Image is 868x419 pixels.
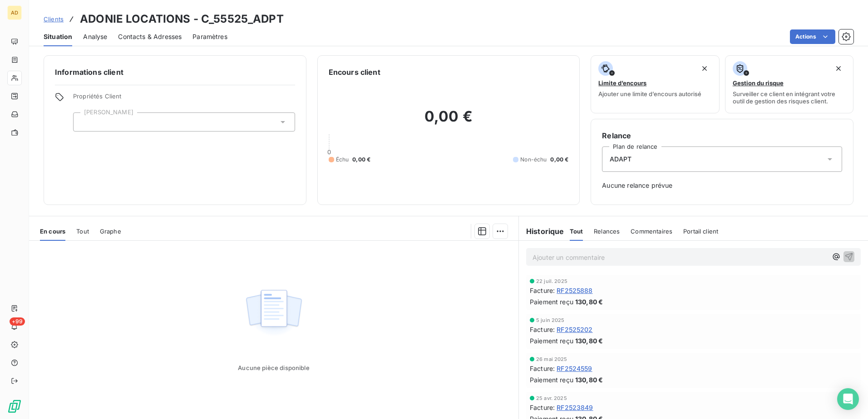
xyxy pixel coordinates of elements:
span: 130,80 € [575,336,603,346]
span: Contacts & Adresses [118,32,182,41]
h3: ADONIE LOCATIONS - C_55525_ADPT [80,11,284,27]
span: 5 juin 2025 [536,317,565,323]
img: Logo LeanPay [7,399,22,414]
span: Non-échu [520,156,547,164]
h6: Encours client [329,67,380,78]
div: Open Intercom Messenger [837,388,859,410]
span: Analyse [83,32,107,41]
span: Gestion du risque [733,79,784,87]
span: 25 avr. 2025 [536,395,567,401]
input: Ajouter une valeur [81,118,88,126]
span: Propriétés Client [73,93,295,105]
h6: Relance [602,130,842,141]
button: Actions [790,29,835,44]
span: RF2524559 [557,364,592,373]
span: Limite d’encours [598,79,646,87]
span: Clients [44,15,64,23]
span: RF2525202 [557,325,592,334]
span: Paiement reçu [530,375,573,385]
span: 0,00 € [352,156,370,164]
span: Paiement reçu [530,297,573,307]
span: Aucune pièce disponible [238,364,309,371]
span: Tout [570,228,583,235]
span: 130,80 € [575,297,603,307]
span: +99 [10,317,25,326]
span: Portail client [683,228,718,235]
a: Clients [44,15,64,24]
span: Facture : [530,403,555,412]
button: Gestion du risqueSurveiller ce client en intégrant votre outil de gestion des risques client. [725,55,853,113]
span: RF2523849 [557,403,593,412]
div: AD [7,5,22,20]
span: Commentaires [631,228,672,235]
button: Limite d’encoursAjouter une limite d’encours autorisé [591,55,719,113]
span: Facture : [530,364,555,373]
h2: 0,00 € [329,107,569,135]
span: Relances [594,228,620,235]
span: En cours [40,228,65,235]
span: Surveiller ce client en intégrant votre outil de gestion des risques client. [733,90,846,105]
span: 0,00 € [550,156,568,164]
span: 0 [327,148,331,156]
span: Graphe [100,228,121,235]
span: 130,80 € [575,375,603,385]
h6: Informations client [55,67,295,78]
span: Paramètres [192,32,227,41]
span: RF2525888 [557,286,592,295]
img: Empty state [245,285,303,341]
span: Aucune relance prévue [602,181,842,190]
h6: Historique [519,226,564,237]
span: 26 mai 2025 [536,356,567,362]
span: ADAPT [610,155,631,164]
span: Ajouter une limite d’encours autorisé [598,90,701,97]
span: Facture : [530,286,555,295]
span: Échu [336,156,349,164]
span: Situation [44,32,72,41]
span: 22 juil. 2025 [536,278,567,284]
span: Tout [76,228,89,235]
span: Paiement reçu [530,336,573,346]
span: Facture : [530,325,555,334]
